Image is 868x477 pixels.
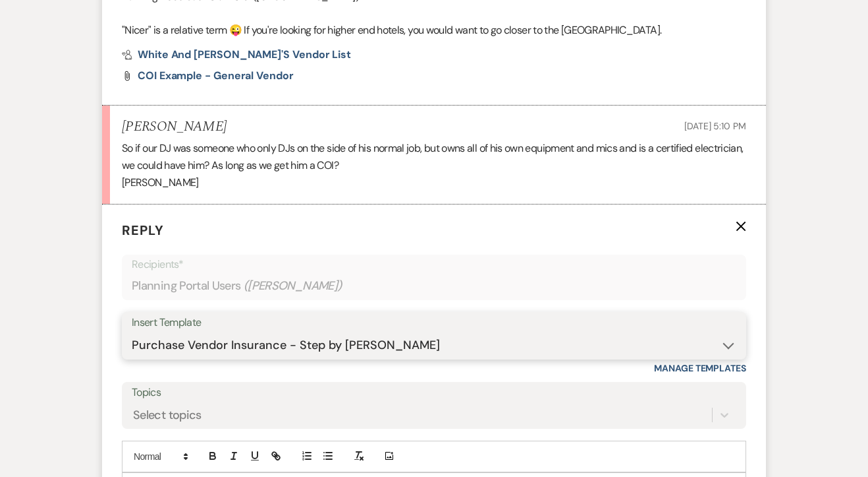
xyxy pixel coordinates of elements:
[132,273,736,299] div: Planning Portal Users
[654,362,746,374] a: Manage Templates
[122,222,164,239] span: Reply
[132,256,736,273] p: Recipients*
[122,22,746,39] p: "Nicer" is a relative term 😜 If you're looking for higher end hotels, you would want to go closer...
[138,69,294,82] span: COI Example - General Vendor
[138,71,294,81] a: COI Example - General Vendor
[132,383,736,402] label: Topics
[684,120,746,132] span: [DATE] 5:10 PM
[122,49,351,60] a: White and [PERSON_NAME]'s Vendor List
[122,140,746,191] div: So if our DJ was someone who only DJs on the side of his normal job, but owns all of his own equi...
[122,119,227,135] h5: [PERSON_NAME]
[138,48,351,61] span: White and [PERSON_NAME]'s Vendor List
[133,406,202,424] div: Select topics
[132,313,736,333] div: Insert Template
[244,277,342,295] span: ( [PERSON_NAME] )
